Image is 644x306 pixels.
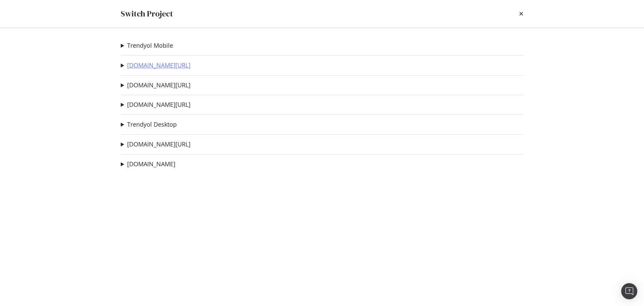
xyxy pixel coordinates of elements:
[121,100,191,109] summary: [DOMAIN_NAME][URL]
[121,160,175,169] summary: [DOMAIN_NAME]
[127,141,191,148] a: [DOMAIN_NAME][URL]
[127,42,173,49] a: Trendyol Mobile
[127,101,191,108] a: [DOMAIN_NAME][URL]
[121,8,173,19] div: Switch Project
[121,120,177,129] summary: Trendyol Desktop
[121,61,191,70] summary: [DOMAIN_NAME][URL]
[121,41,173,50] summary: Trendyol Mobile
[127,82,191,89] a: [DOMAIN_NAME][URL]
[519,8,523,19] div: times
[127,161,175,168] a: [DOMAIN_NAME]
[121,140,191,149] summary: [DOMAIN_NAME][URL]
[121,81,191,90] summary: [DOMAIN_NAME][URL]
[621,283,637,299] div: Open Intercom Messenger
[127,62,191,69] a: [DOMAIN_NAME][URL]
[127,121,177,128] a: Trendyol Desktop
